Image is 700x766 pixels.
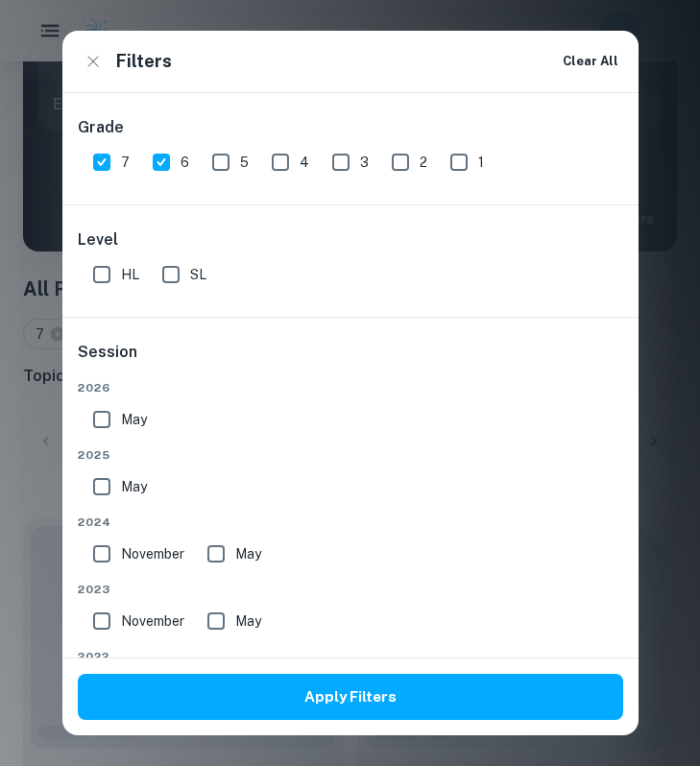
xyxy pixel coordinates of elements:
span: November [121,610,184,632]
h6: Session [78,341,623,379]
h6: Grade [78,116,623,139]
span: May [235,610,261,632]
span: 2025 [78,446,623,464]
span: 1 [478,152,484,173]
span: 3 [360,152,369,173]
span: May [121,476,147,497]
span: 2023 [78,581,623,598]
h6: Level [78,228,623,251]
span: November [121,543,184,564]
button: Clear All [558,47,623,76]
span: 4 [300,152,309,173]
h6: Filters [116,48,172,75]
span: May [235,543,261,564]
span: 5 [240,152,249,173]
span: May [121,409,147,430]
span: SL [190,264,206,285]
span: 2024 [78,514,623,531]
span: 6 [181,152,189,173]
button: Apply Filters [78,674,623,720]
span: 7 [121,152,130,173]
span: 2026 [78,379,623,396]
span: HL [121,264,139,285]
span: 2022 [78,648,623,665]
span: 2 [420,152,427,173]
